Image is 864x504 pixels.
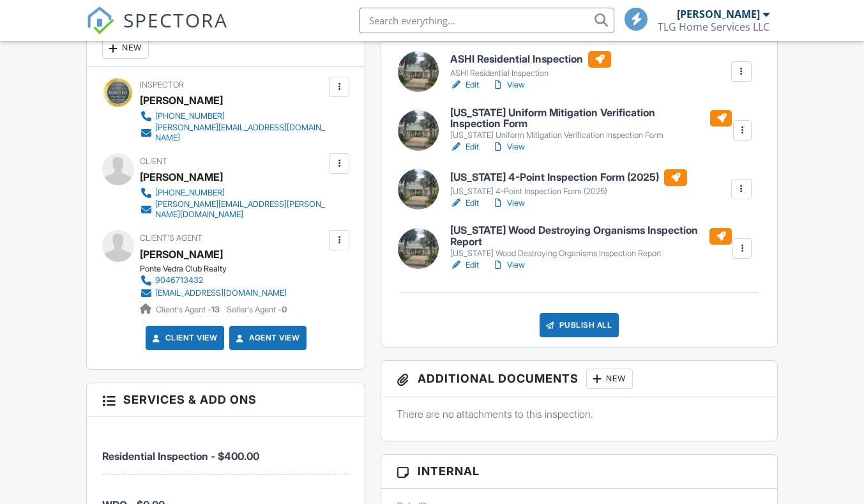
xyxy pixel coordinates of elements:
h3: Additional Documents [381,361,777,397]
a: [US_STATE] Wood Destroying Organisms Inspection Report [US_STATE] Wood Destroying Organisms Inspe... [450,225,732,259]
a: [EMAIL_ADDRESS][DOMAIN_NAME] [140,287,287,300]
p: There are no attachments to this inspection. [397,407,761,421]
div: [PHONE_NUMBER] [155,188,225,198]
li: Service: Residential Inspection [102,426,349,474]
a: [US_STATE] Uniform Mitigation Verification Inspection Form [US_STATE] Uniform Mitigation Verifica... [450,107,732,141]
img: The Best Home Inspection Software - Spectora [86,6,114,34]
div: [PERSON_NAME] [140,167,223,187]
span: Client's Agent [140,233,202,243]
a: View [492,259,525,271]
a: Edit [450,197,479,210]
div: [PERSON_NAME][EMAIL_ADDRESS][PERSON_NAME][DOMAIN_NAME] [155,199,326,220]
a: View [492,79,525,91]
div: [PERSON_NAME][EMAIL_ADDRESS][DOMAIN_NAME] [155,123,326,143]
a: [PHONE_NUMBER] [140,187,326,199]
span: SPECTORA [123,6,228,33]
div: TLG Home Services LLC [658,20,769,33]
a: Edit [450,259,479,271]
div: [PHONE_NUMBER] [155,111,225,121]
a: 9046713432 [140,274,287,287]
a: View [492,141,525,153]
h6: [US_STATE] 4-Point Inspection Form (2025) [450,169,687,186]
h3: Services & Add ons [87,383,365,416]
strong: 0 [282,305,287,314]
a: Edit [450,79,479,91]
h6: [US_STATE] Uniform Mitigation Verification Inspection Form [450,107,732,130]
a: [PERSON_NAME] [140,245,223,264]
span: Residential Inspection - $400.00 [102,450,259,462]
h3: Internal [381,455,777,488]
div: [EMAIL_ADDRESS][DOMAIN_NAME] [155,288,287,298]
div: [US_STATE] 4-Point Inspection Form (2025) [450,187,687,197]
div: [PERSON_NAME] [140,91,223,110]
span: Client's Agent - [156,305,222,314]
strong: 13 [211,305,220,314]
a: ASHI Residential Inspection ASHI Residential Inspection [450,51,611,79]
div: [US_STATE] Wood Destroying Organisms Inspection Report [450,248,732,259]
a: View [492,197,525,210]
div: New [102,38,149,59]
span: Inspector [140,80,184,89]
span: Client [140,157,167,166]
span: Seller's Agent - [227,305,287,314]
a: Agent View [234,332,299,344]
a: Edit [450,141,479,153]
a: Client View [150,332,218,344]
div: ASHI Residential Inspection [450,68,611,79]
div: 9046713432 [155,275,203,286]
div: [PERSON_NAME] [677,8,760,20]
a: SPECTORA [86,17,228,44]
a: [PERSON_NAME][EMAIL_ADDRESS][PERSON_NAME][DOMAIN_NAME] [140,199,326,220]
input: Search everything... [359,8,614,33]
div: New [586,369,633,389]
div: Publish All [540,313,619,337]
h6: [US_STATE] Wood Destroying Organisms Inspection Report [450,225,732,247]
div: [US_STATE] Uniform Mitigation Verification Inspection Form [450,130,732,141]
a: [PERSON_NAME][EMAIL_ADDRESS][DOMAIN_NAME] [140,123,326,143]
div: Ponte Vedra Club Realty [140,264,297,274]
a: [PHONE_NUMBER] [140,110,326,123]
a: [US_STATE] 4-Point Inspection Form (2025) [US_STATE] 4-Point Inspection Form (2025) [450,169,687,197]
h6: ASHI Residential Inspection [450,51,611,68]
